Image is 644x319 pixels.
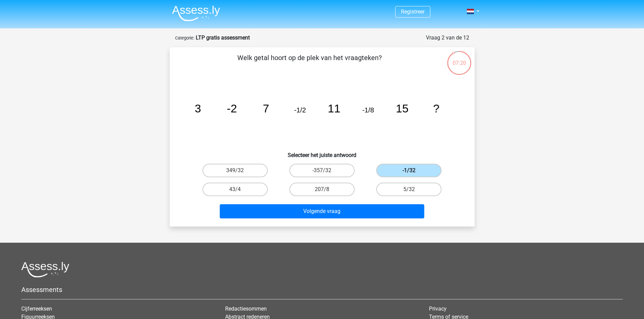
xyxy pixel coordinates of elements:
small: Categorie: [175,35,194,41]
label: 5/32 [376,183,442,196]
tspan: 11 [328,102,340,115]
label: 349/32 [202,164,268,177]
tspan: 3 [194,102,201,115]
img: Assessly [172,5,220,21]
label: -1/32 [376,164,442,177]
label: -357/32 [289,164,355,177]
h5: Assessments [21,286,623,294]
tspan: -2 [227,102,237,115]
img: Assessly logo [21,262,69,277]
h6: Selecteer het juiste antwoord [181,147,464,158]
a: Redactiesommen [225,305,267,312]
tspan: ? [433,102,439,115]
p: Welk getal hoort op de plek van het vraagteken? [181,53,438,73]
tspan: 7 [263,102,269,115]
a: Cijferreeksen [21,305,52,312]
a: Privacy [429,305,447,312]
tspan: -1/8 [362,106,374,114]
tspan: -1/2 [294,106,306,114]
a: Registreer [401,8,425,15]
tspan: 15 [396,102,408,115]
strong: LTP gratis assessment [196,34,250,41]
label: 207/8 [289,183,355,196]
div: Vraag 2 van de 12 [426,34,469,42]
div: 07:20 [447,50,472,67]
button: Volgende vraag [220,204,424,218]
label: 43/4 [202,183,268,196]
